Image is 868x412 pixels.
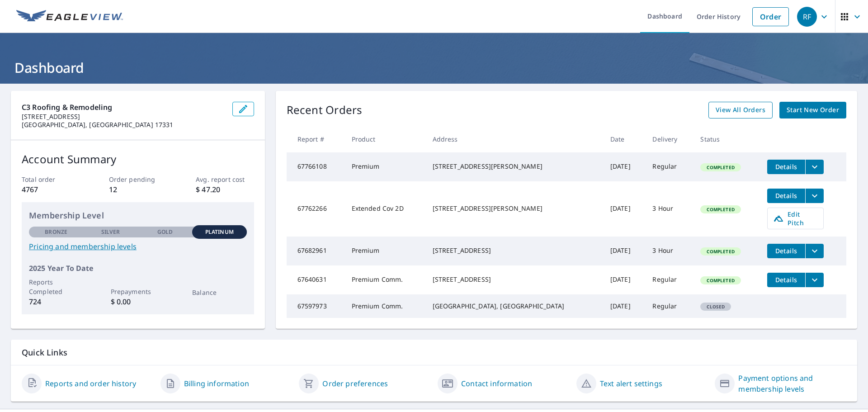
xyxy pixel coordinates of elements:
[701,277,740,284] span: Completed
[767,208,824,229] a: Edit Pitch
[645,126,693,152] th: Delivery
[773,191,800,200] span: Details
[101,228,120,236] p: Silver
[111,296,165,307] p: $ 0.00
[708,102,773,118] a: View All Orders
[29,296,83,307] p: 724
[287,265,344,294] td: 67640631
[805,273,824,287] button: filesDropdownBtn-67640631
[29,277,83,296] p: Reports Completed
[787,104,839,116] span: Start New Order
[767,273,805,287] button: detailsBtn-67640631
[322,378,388,389] a: Order preferences
[22,184,80,195] p: 4767
[779,102,846,118] a: Start New Order
[29,263,247,274] p: 2025 Year To Date
[205,228,234,236] p: Platinum
[716,104,765,116] span: View All Orders
[773,275,800,284] span: Details
[767,160,805,174] button: detailsBtn-67766108
[603,265,646,294] td: [DATE]
[645,152,693,181] td: Regular
[645,294,693,318] td: Regular
[184,378,249,389] a: Billing information
[22,113,225,121] p: [STREET_ADDRESS]
[645,265,693,294] td: Regular
[29,241,247,252] a: Pricing and membership levels
[773,246,800,255] span: Details
[344,294,425,318] td: Premium Comm.
[196,184,254,195] p: $ 47.20
[645,181,693,237] td: 3 Hour
[109,184,167,195] p: 12
[344,152,425,181] td: Premium
[701,206,740,213] span: Completed
[701,303,730,310] span: Closed
[22,102,225,113] p: C3 Roofing & Remodeling
[157,228,173,236] p: Gold
[701,248,740,255] span: Completed
[738,373,846,394] a: Payment options and membership levels
[425,126,603,152] th: Address
[22,347,846,358] p: Quick Links
[29,209,247,222] p: Membership Level
[22,121,225,129] p: [GEOGRAPHIC_DATA], [GEOGRAPHIC_DATA] 17331
[461,378,532,389] a: Contact information
[603,237,646,265] td: [DATE]
[603,181,646,237] td: [DATE]
[805,189,824,203] button: filesDropdownBtn-67762266
[701,164,740,170] span: Completed
[344,126,425,152] th: Product
[603,294,646,318] td: [DATE]
[773,210,818,227] span: Edit Pitch
[287,102,363,118] p: Recent Orders
[109,175,167,184] p: Order pending
[752,7,789,26] a: Order
[603,126,646,152] th: Date
[433,302,596,311] div: [GEOGRAPHIC_DATA], [GEOGRAPHIC_DATA]
[767,244,805,258] button: detailsBtn-67682961
[600,378,662,389] a: Text alert settings
[111,287,165,296] p: Prepayments
[16,10,123,24] img: EV Logo
[45,228,67,236] p: Bronze
[344,181,425,237] td: Extended Cov 2D
[22,175,80,184] p: Total order
[767,189,805,203] button: detailsBtn-67762266
[287,181,344,237] td: 67762266
[287,126,344,152] th: Report #
[433,246,596,255] div: [STREET_ADDRESS]
[287,237,344,265] td: 67682961
[196,175,254,184] p: Avg. report cost
[773,162,800,171] span: Details
[287,294,344,318] td: 67597973
[344,237,425,265] td: Premium
[433,275,596,284] div: [STREET_ADDRESS]
[433,204,596,213] div: [STREET_ADDRESS][PERSON_NAME]
[433,162,596,171] div: [STREET_ADDRESS][PERSON_NAME]
[287,152,344,181] td: 67766108
[797,7,817,27] div: RF
[693,126,760,152] th: Status
[805,244,824,258] button: filesDropdownBtn-67682961
[805,160,824,174] button: filesDropdownBtn-67766108
[11,58,857,77] h1: Dashboard
[192,288,246,297] p: Balance
[603,152,646,181] td: [DATE]
[344,265,425,294] td: Premium Comm.
[45,378,136,389] a: Reports and order history
[22,151,254,167] p: Account Summary
[645,237,693,265] td: 3 Hour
